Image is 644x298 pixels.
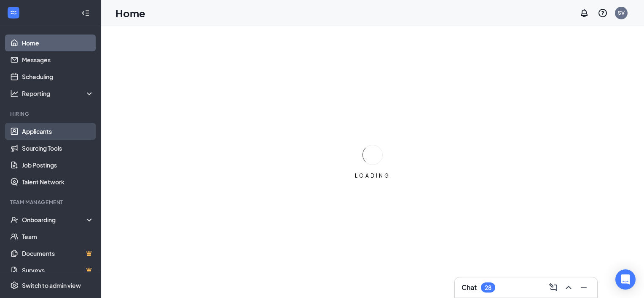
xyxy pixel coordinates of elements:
svg: QuestionInfo [598,8,608,18]
div: LOADING [352,172,394,179]
div: Reporting [22,89,94,98]
a: DocumentsCrown [22,245,94,262]
div: Team Management [10,199,92,206]
div: 28 [485,284,491,291]
button: Minimize [577,281,590,294]
div: Open Intercom Messenger [615,269,636,290]
button: ComposeMessage [547,281,560,294]
a: Team [22,228,94,245]
svg: UserCheck [10,216,19,224]
a: SurveysCrown [22,262,94,279]
a: Job Postings [22,157,94,173]
a: Scheduling [22,68,94,85]
h1: Home [115,6,145,20]
a: Applicants [22,123,94,140]
a: Home [22,35,94,51]
svg: ComposeMessage [548,282,558,293]
svg: Analysis [10,89,19,98]
div: Switch to admin view [22,281,81,290]
div: Hiring [10,110,92,117]
svg: ChevronUp [563,282,574,293]
a: Talent Network [22,173,94,190]
svg: Settings [10,281,19,290]
a: Messages [22,51,94,68]
h3: Chat [462,283,477,292]
svg: Notifications [579,8,589,18]
div: Onboarding [22,216,87,224]
svg: Minimize [579,282,589,293]
a: Sourcing Tools [22,140,94,157]
div: SV [618,9,625,16]
svg: WorkstreamLogo [9,8,18,17]
button: ChevronUp [562,281,575,294]
svg: Collapse [81,9,90,17]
